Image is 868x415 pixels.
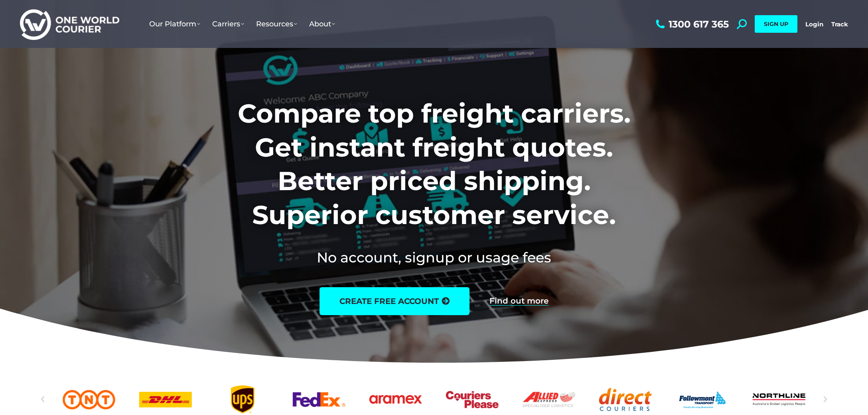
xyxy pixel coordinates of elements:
[805,20,823,28] a: Login
[216,385,268,413] div: 4 / 25
[369,385,422,413] div: 6 / 25
[293,385,345,413] div: 5 / 25
[599,385,652,413] a: Direct Couriers logo
[143,12,206,36] a: Our Platform
[489,297,548,306] a: Find out more
[753,385,805,413] a: Northline logo
[676,385,728,413] div: 10 / 25
[149,20,200,28] span: Our Platform
[831,20,848,28] a: Track
[250,12,303,36] a: Resources
[303,12,341,36] a: About
[309,20,335,28] span: About
[185,97,683,232] h1: Compare top freight carriers. Get instant freight quotes. Better priced shipping. Superior custom...
[139,385,192,413] a: DHl logo
[755,15,797,33] a: SIGN UP
[63,385,805,413] div: Slides
[320,287,470,315] a: create free account
[523,385,575,413] div: 8 / 25
[293,385,345,413] a: FedEx logo
[20,8,119,40] img: One World Courier
[256,20,297,28] span: Resources
[369,385,422,413] a: Aramex_logo
[599,385,652,413] div: 9 / 25
[216,385,268,413] a: UPS logo
[212,20,244,28] span: Carriers
[523,385,575,413] a: Allied Express logo
[753,385,805,413] div: 11 / 25
[676,385,728,413] a: Followmont transoirt web logo
[139,385,192,413] div: 3 / 25
[446,385,499,413] a: Couriers Please logo
[206,12,250,36] a: Carriers
[185,248,683,267] h2: No account, signup or usage fees
[654,19,729,29] a: 1300 617 365
[63,385,115,413] a: TNT logo Australian freight company
[764,20,788,28] span: SIGN UP
[63,385,115,413] div: 2 / 25
[446,385,499,413] div: 7 / 25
